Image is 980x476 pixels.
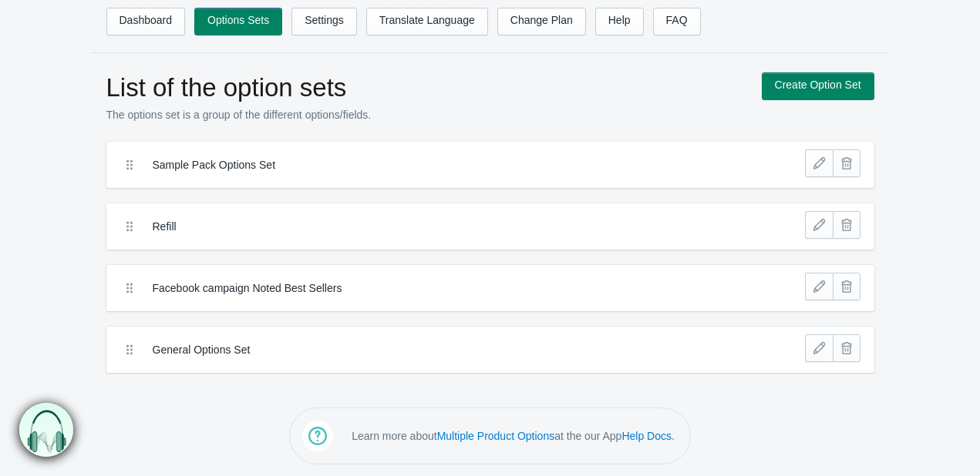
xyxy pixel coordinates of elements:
[106,72,746,103] h1: List of the option sets
[352,428,675,444] p: Learn more about at the our App .
[153,280,715,296] label: Facebook campaign Noted Best Sellers
[653,8,701,35] a: FAQ
[497,8,586,35] a: Change Plan
[106,107,746,122] p: The options set is a group of the different options/fields.
[106,8,186,35] a: Dashboard
[19,403,73,457] img: bxm.png
[437,430,555,442] a: Multiple Product Options
[366,8,488,35] a: Translate Language
[595,8,644,35] a: Help
[762,72,874,100] a: Create Option Set
[153,219,715,234] label: Refill
[153,342,715,357] label: General Options Set
[621,430,672,442] a: Help Docs
[291,8,357,35] a: Settings
[153,157,715,173] label: Sample Pack Options Set
[194,8,282,35] a: Options Sets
